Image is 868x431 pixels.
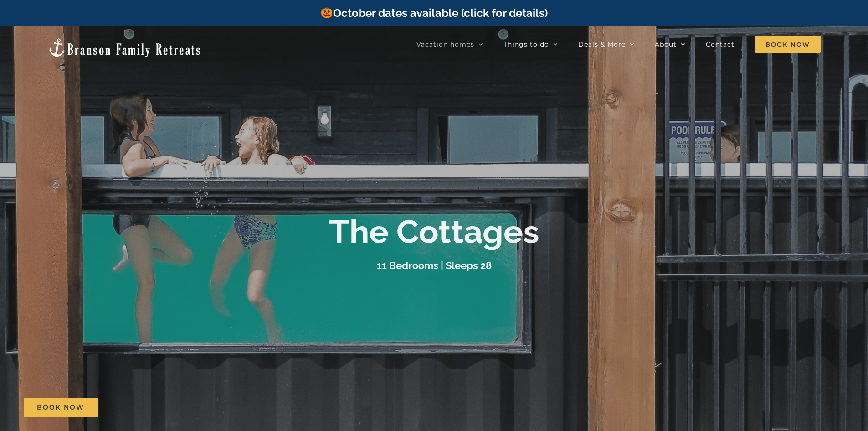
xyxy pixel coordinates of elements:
[329,212,539,251] b: The Cottages
[37,404,84,411] span: Book Now
[503,41,549,47] span: Things to do
[320,6,547,20] a: October dates available (click for details)
[377,260,492,271] h3: 11 Bedrooms | Sleeps 28
[416,35,483,53] a: Vacation homes
[47,37,202,58] img: Branson Family Retreats Logo
[578,41,626,47] span: Deals & More
[24,398,98,417] a: Book Now
[416,41,474,47] span: Vacation homes
[503,35,558,53] a: Things to do
[655,35,685,53] a: About
[755,36,821,53] span: Book Now
[706,35,734,53] a: Contact
[578,35,634,53] a: Deals & More
[321,7,332,18] img: 🎃
[416,35,821,53] nav: Main Menu
[706,41,734,47] span: Contact
[655,41,677,47] span: About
